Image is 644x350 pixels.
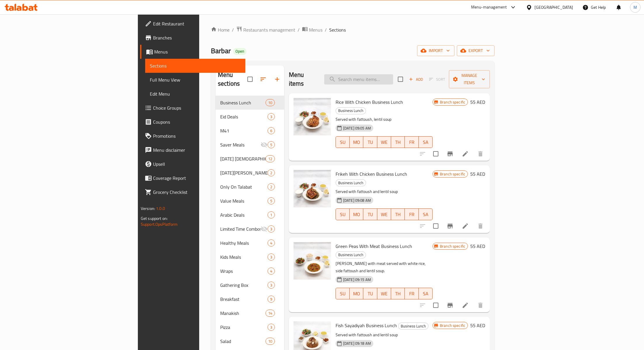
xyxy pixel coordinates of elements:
span: 4 [268,240,275,246]
span: Business Lunch [220,99,265,106]
span: Salad [220,338,265,345]
button: WE [377,136,391,148]
img: Frikeh With Chicken Business Lunch [294,170,331,207]
div: Only On Talabat2 [216,180,284,194]
div: Gathering Box3 [216,278,284,292]
span: Healthy Meals [220,239,268,246]
span: FR [407,138,416,146]
span: 5 [268,142,275,148]
span: Eid Deals [220,113,268,120]
span: export [461,47,490,54]
span: Add [408,76,424,83]
span: Promotions [153,132,241,139]
span: Full Menu View [150,76,241,83]
span: SA [421,138,430,146]
span: 4 [268,268,275,274]
div: Breakfast [220,296,268,303]
div: M416 [216,124,284,138]
div: Business Lunch [336,179,366,186]
span: Get support on: [141,215,168,222]
span: Kids Meals [220,254,268,261]
span: Only On Talabat [220,183,268,190]
button: TU [363,136,377,148]
div: [DATE] [DEMOGRAPHIC_DATA] Deals12 [216,152,284,166]
p: [PERSON_NAME] with meat served with white rice, side fattoush and lentil soup. [336,260,433,275]
a: Menus [302,26,322,34]
a: Restaurants management [236,26,295,34]
svg: Inactive section [261,225,268,232]
button: SU [336,208,350,220]
button: TH [391,136,405,148]
span: 5 [268,198,275,204]
div: items [268,141,275,148]
div: Manakish14 [216,306,284,320]
span: WE [380,289,389,298]
span: TU [366,210,375,219]
li: / [325,26,327,33]
span: Select section [394,73,407,85]
a: Upsell [140,157,245,171]
span: SU [338,138,347,146]
span: Manage items [454,72,485,87]
span: 1.0.0 [156,205,165,212]
a: Branches [140,31,245,45]
div: items [268,211,275,218]
div: items [268,225,275,232]
span: 3 [268,325,275,330]
span: 12 [266,156,275,162]
span: Arabic Deals [220,211,268,218]
span: 3 [268,282,275,288]
span: Limited Time Combos [220,225,261,232]
div: items [265,99,275,106]
span: Sections [150,62,241,69]
button: MO [350,208,363,220]
span: Grocery Checklist [153,189,241,196]
span: Menus [154,48,241,55]
span: 1 [268,212,275,218]
button: Branch-specific-item [443,298,457,312]
div: Wraps4 [216,264,284,278]
div: Value Meals [220,197,268,204]
div: M41 [220,127,268,134]
span: 2 [268,184,275,190]
span: TH [393,289,402,298]
p: Served with fattoush and lentil soup [336,188,433,195]
span: Branch specific [438,244,468,249]
button: TH [391,288,405,299]
span: MO [352,210,361,219]
button: Add [407,75,425,84]
a: Menus [140,45,245,59]
span: Branch specific [438,323,468,328]
button: MO [350,288,363,299]
a: Edit menu item [462,302,469,309]
button: import [417,45,454,56]
span: TH [393,210,402,219]
button: delete [473,147,487,161]
span: Branch specific [438,171,468,177]
span: [DATE] 09:15 AM [341,277,373,282]
a: Edit Menu [145,87,245,101]
span: SA [421,210,430,219]
a: Menu disclaimer [140,143,245,157]
span: Business Lunch [336,180,366,186]
a: Sections [145,59,245,73]
a: Choice Groups [140,101,245,115]
button: Manage items [449,70,490,88]
span: Restaurants management [243,26,295,33]
span: [DATE][PERSON_NAME] Box [220,169,268,176]
span: Business Lunch [336,107,366,114]
div: Arabic Deals1 [216,208,284,222]
button: FR [405,208,419,220]
div: items [268,127,275,134]
span: Gathering Box [220,282,268,289]
button: WE [377,288,391,299]
a: Edit menu item [462,150,469,157]
div: items [268,239,275,246]
span: Fish Sayadiyah Business Lunch [336,321,397,330]
h6: 55 AED [470,170,485,178]
span: 6 [268,128,275,134]
span: Menu disclaimer [153,146,241,154]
